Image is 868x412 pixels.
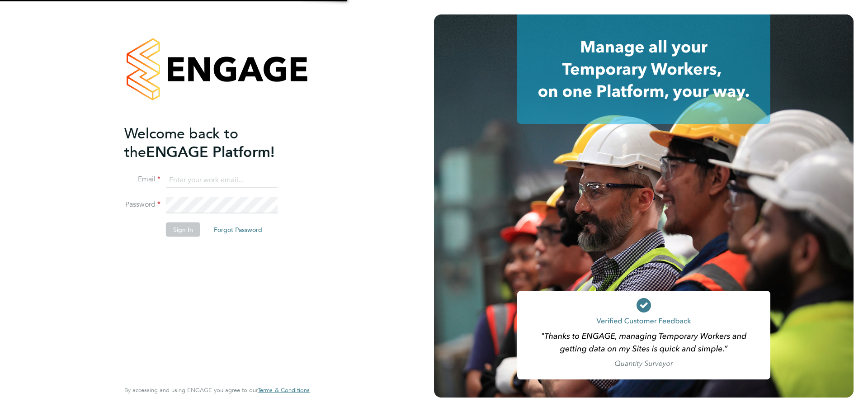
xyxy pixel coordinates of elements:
h2: ENGAGE Platform! [124,124,301,161]
span: By accessing and using ENGAGE you agree to our [124,386,310,394]
input: Enter your work email... [166,172,278,188]
button: Forgot Password [207,223,269,237]
a: Terms & Conditions [258,387,310,394]
label: Email [124,175,160,184]
button: Sign In [166,223,200,237]
span: Terms & Conditions [258,386,310,394]
label: Password [124,200,160,209]
span: Welcome back to the [124,124,238,161]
